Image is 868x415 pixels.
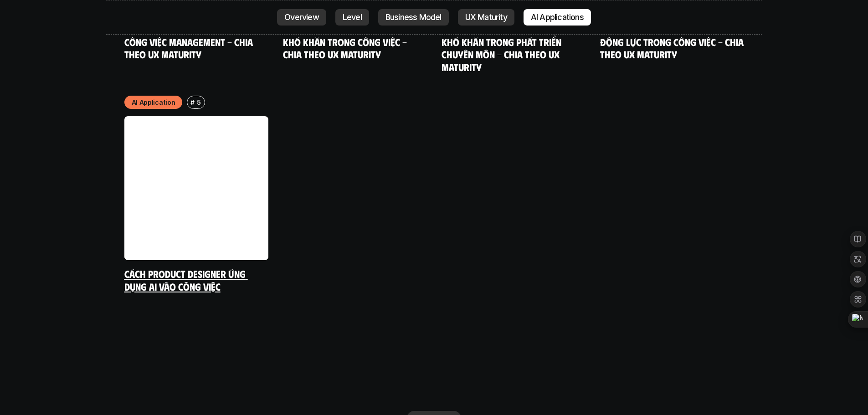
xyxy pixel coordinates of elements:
p: 5 [197,97,201,107]
a: Overview [277,9,326,26]
a: Khó khăn trong phát triển chuyên môn - Chia theo UX Maturity [442,36,564,73]
p: AI Application [132,97,175,107]
a: Cách Product Designer ứng dụng AI vào công việc [124,267,248,292]
a: Động lực trong công việc - Chia theo UX Maturity [600,36,746,61]
h6: # [190,99,195,106]
a: Công việc Management - Chia theo UX maturity [124,36,255,61]
a: Khó khăn trong công việc - Chia theo UX Maturity [283,36,409,61]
